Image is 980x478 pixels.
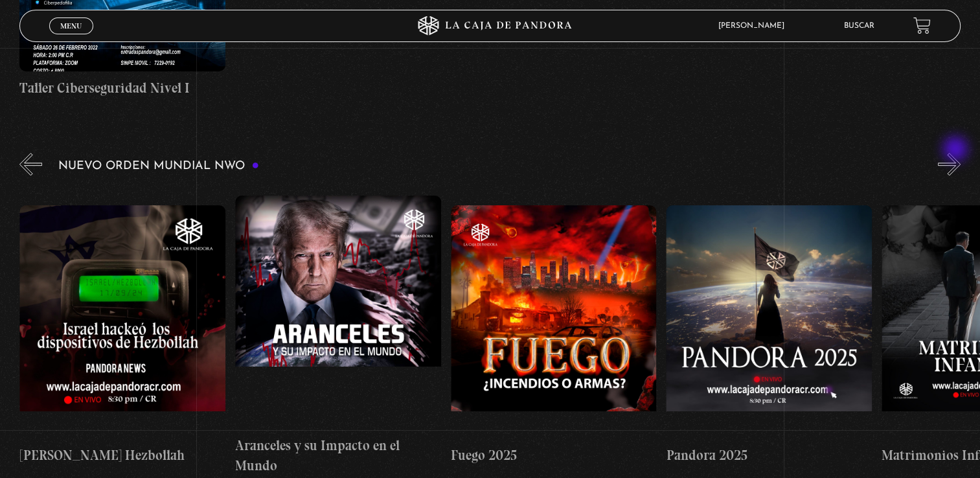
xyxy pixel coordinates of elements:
button: Next [938,153,961,176]
a: View your shopping cart [913,17,931,34]
h4: [PERSON_NAME] Hezbollah [19,445,225,466]
h4: Aranceles y su Impacto en el Mundo [235,435,441,476]
span: Cerrar [56,33,86,42]
h4: Fuego 2025 [451,445,657,466]
h4: Taller Ciberseguridad Nivel I [19,78,225,98]
span: Menu [60,22,82,30]
button: Previous [19,153,42,176]
h4: Pandora 2025 [666,445,872,466]
span: [PERSON_NAME] [712,22,797,30]
a: Buscar [844,22,874,30]
h3: Nuevo Orden Mundial NWO [58,160,259,172]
